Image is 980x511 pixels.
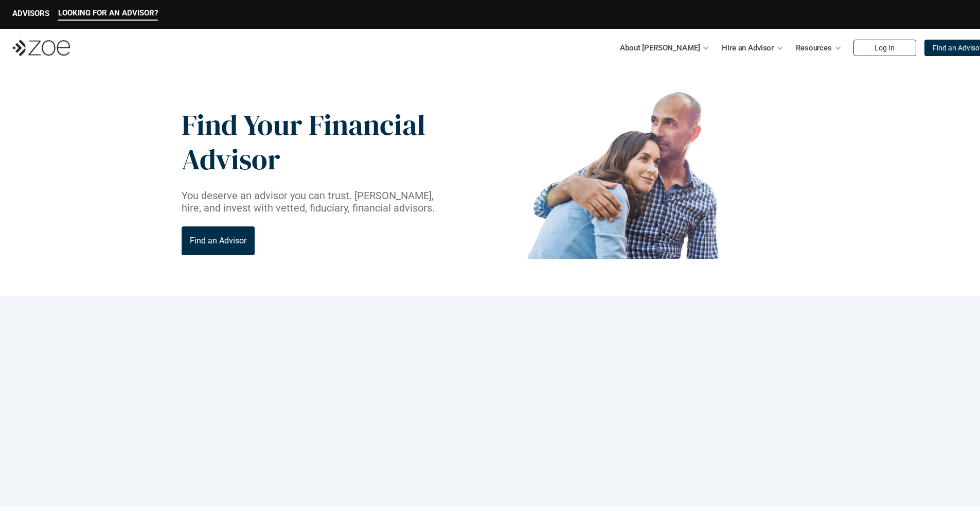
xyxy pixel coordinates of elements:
em: The information in the visuals above is for illustrative purposes only and does not represent an ... [480,265,765,271]
p: Loremipsum: *DolOrsi Ametconsecte adi Eli Seddoeius tem inc utlaboreet. Dol 2521 MagNaal Enimadmi... [25,419,955,456]
a: Log In [853,40,916,56]
p: You deserve an advisor you can trust. [PERSON_NAME], hire, and invest with vetted, fiduciary, fin... [182,189,447,214]
p: About [PERSON_NAME] [620,40,700,56]
p: Find an Advisor [190,236,246,245]
p: ADVISORS [12,9,49,18]
p: Find Your Financial Advisor [182,108,426,177]
p: Log In [875,44,895,52]
p: Resources [796,40,832,56]
p: LOOKING FOR AN ADVISOR? [58,8,158,17]
p: Hire an Advisor [722,40,774,56]
a: Find an Advisor [182,226,255,255]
